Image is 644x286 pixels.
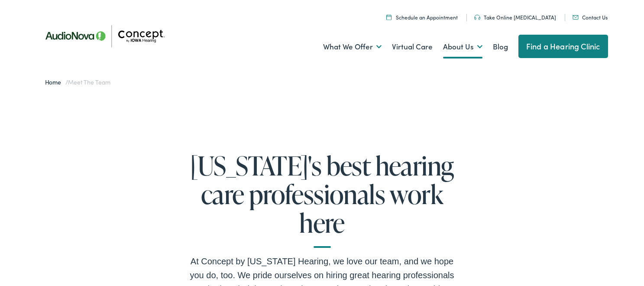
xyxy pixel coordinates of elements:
a: Find a Hearing Clinic [518,35,608,58]
a: Blog [493,31,508,63]
a: Virtual Care [392,31,433,63]
h1: [US_STATE]'s best hearing care professionals work here [184,151,461,248]
a: About Us [443,31,482,63]
img: utility icon [474,15,480,20]
img: utility icon [573,15,579,19]
a: Take Online [MEDICAL_DATA] [474,13,556,21]
span: Meet the Team [68,78,110,86]
span: / [45,78,110,86]
a: Contact Us [573,13,608,21]
a: What We Offer [323,31,382,63]
a: Home [45,78,65,86]
a: Schedule an Appointment [386,13,458,21]
img: A calendar icon to schedule an appointment at Concept by Iowa Hearing. [386,14,392,20]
